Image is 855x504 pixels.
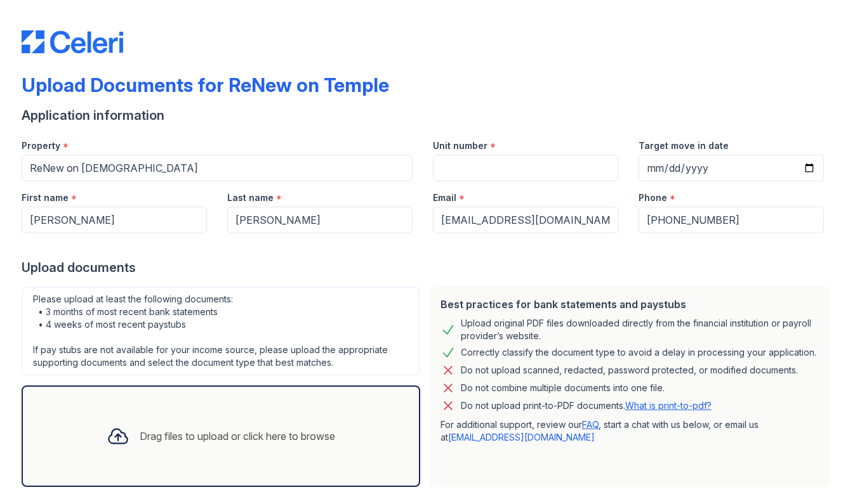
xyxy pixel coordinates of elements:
[639,139,729,152] label: Target move in date
[448,432,595,443] a: [EMAIL_ADDRESS][DOMAIN_NAME]
[433,191,456,204] label: Email
[639,191,667,204] label: Phone
[22,30,123,53] img: CE_Logo_Blue-a8612792a0a2168367f1c8372b55b34899dd931a85d93a1a3d3e32e68fde9ad4.png
[441,418,819,444] p: For additional support, review our , start a chat with us below, or email us at
[22,139,60,152] label: Property
[461,380,665,396] div: Do not combine multiple documents into one file.
[433,139,487,152] label: Unit number
[625,400,712,411] a: What is print-to-pdf?
[22,107,834,124] div: Application information
[582,419,599,430] a: FAQ
[461,363,798,378] div: Do not upload scanned, redacted, password protected, or modified documents.
[22,191,69,204] label: First name
[461,317,819,342] div: Upload original PDF files downloaded directly from the financial institution or payroll provider’...
[22,259,834,276] div: Upload documents
[22,74,389,96] div: Upload Documents for ReNew on Temple
[140,429,335,444] div: Drag files to upload or click here to browse
[461,345,816,360] div: Correctly classify the document type to avoid a delay in processing your application.
[227,191,274,204] label: Last name
[22,287,420,375] div: Please upload at least the following documents: • 3 months of most recent bank statements • 4 wee...
[461,399,712,412] p: Do not upload print-to-PDF documents.
[441,297,819,312] div: Best practices for bank statements and paystubs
